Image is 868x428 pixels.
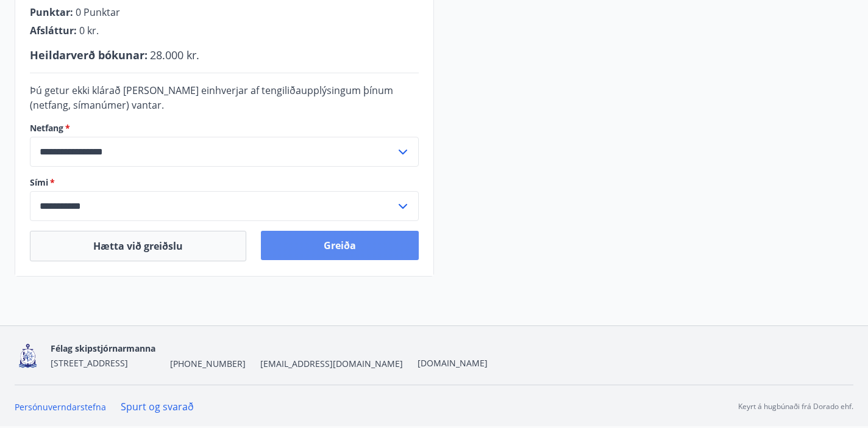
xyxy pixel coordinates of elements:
[150,48,199,62] span: 28.000 kr.
[418,357,488,369] a: [DOMAIN_NAME]
[76,5,120,19] span: 0 Punktar
[261,231,419,260] button: Greiða
[738,401,853,412] p: Keyrt á hugbúnaði frá Dorado ehf.
[30,231,246,261] button: Hætta við greiðslu
[30,5,73,19] span: Punktar :
[121,400,194,413] a: Spurt og svarað
[15,401,106,413] a: Persónuverndarstefna
[30,84,393,112] span: Þú getur ekki klárað [PERSON_NAME] einhverjar af tengiliðaupplýsingum þínum (netfang, símanúmer) ...
[30,24,77,37] span: Afsláttur :
[260,358,403,370] span: [EMAIL_ADDRESS][DOMAIN_NAME]
[51,357,128,369] span: [STREET_ADDRESS]
[30,176,419,189] label: Sími
[30,122,419,134] label: Netfang
[51,343,155,354] span: Félag skipstjórnarmanna
[170,358,246,370] span: [PHONE_NUMBER]
[79,24,99,37] span: 0 kr.
[30,48,148,62] span: Heildarverð bókunar :
[15,343,41,369] img: 4fX9JWmG4twATeQ1ej6n556Sc8UHidsvxQtc86h8.png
